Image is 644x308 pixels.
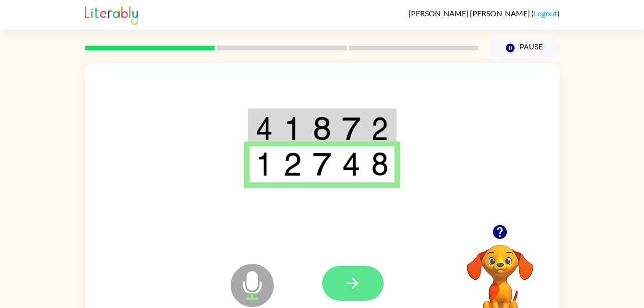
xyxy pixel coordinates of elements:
[490,37,560,59] button: Pause
[256,152,273,176] img: 1
[256,117,273,141] img: 4
[283,152,302,176] img: 2
[371,152,388,176] img: 8
[283,117,302,141] img: 1
[342,117,360,141] img: 7
[409,9,531,18] span: [PERSON_NAME] [PERSON_NAME]
[371,117,388,141] img: 2
[409,9,560,18] div: ( )
[85,4,138,25] img: Literably
[313,117,331,141] img: 8
[342,152,360,176] img: 4
[534,9,557,18] a: Logout
[313,152,331,176] img: 7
